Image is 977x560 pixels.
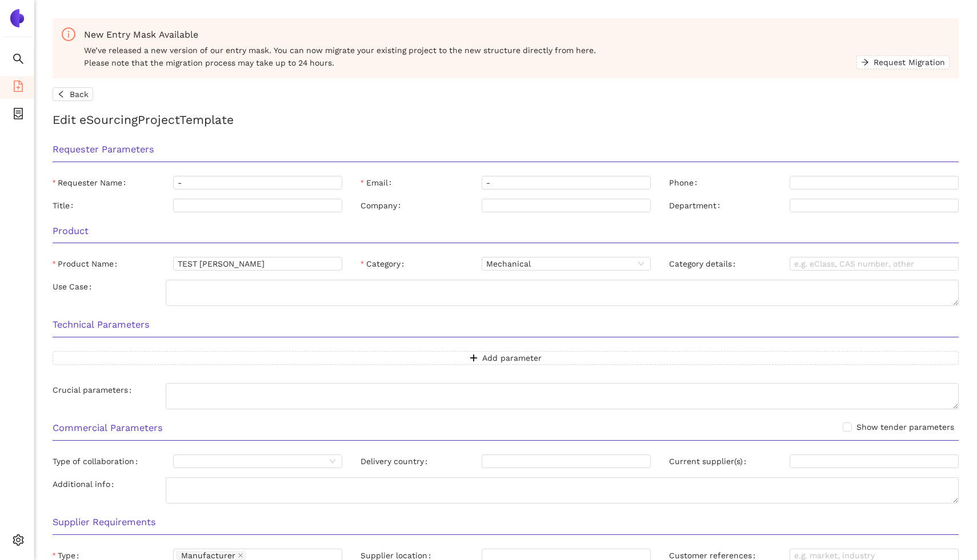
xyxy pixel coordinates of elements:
label: Delivery country [361,454,432,468]
h3: Commercial Parameters [53,421,959,436]
label: Additional info [53,477,118,491]
input: Company [482,199,651,212]
button: plusAdd parameter [53,351,959,365]
input: Title [173,199,342,212]
span: Request Migration [874,56,945,69]
span: close [238,553,243,559]
span: setting [13,530,24,553]
input: Email [482,176,651,190]
input: Product Name [173,257,342,271]
span: plus [470,354,478,363]
span: search [13,49,24,72]
span: container [13,104,24,127]
span: left [57,90,65,99]
input: Department [790,199,959,212]
label: Title [53,199,78,212]
button: arrow-rightRequest Migration [856,55,950,69]
h3: Product [53,224,959,239]
label: Phone [669,176,702,190]
span: Back [70,88,89,100]
span: arrow-right [861,58,869,67]
label: Company [361,199,405,212]
textarea: Crucial parameters [166,383,959,409]
input: Category details [790,257,959,271]
span: Mechanical [486,257,646,270]
input: Phone [790,176,959,190]
span: Show tender parameters [852,421,959,433]
h3: Technical Parameters [53,317,959,332]
button: leftBack [53,87,93,101]
img: Logo [8,9,26,27]
label: Department [669,199,724,212]
input: Current supplier(s) [790,454,959,468]
span: file-add [13,76,24,99]
label: Product Name [53,257,122,271]
h3: Requester Parameters [53,142,959,157]
h3: Supplier Requirements [53,515,959,530]
span: We’ve released a new version of our entry mask. You can now migrate your existing project to the ... [84,44,856,69]
input: Type of collaboration [178,455,326,468]
label: Email [361,176,395,190]
label: Use Case [53,280,96,293]
label: Category details [669,257,740,271]
textarea: Use Case [166,280,959,306]
label: Current supplier(s) [669,454,751,468]
label: Crucial parameters [53,383,136,397]
span: Manufacturer [181,551,235,559]
span: Add parameter [482,352,542,364]
span: info-circle [62,27,75,41]
h2: Edit eSourcing Project Template [53,110,959,129]
label: Requester Name [53,176,130,190]
input: Requester Name [173,176,342,190]
span: Manufacturer [176,551,246,560]
div: New Entry Mask Available [84,27,950,42]
label: Type of collaboration [53,454,142,468]
label: Category [361,257,408,271]
textarea: Additional info [166,477,959,503]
